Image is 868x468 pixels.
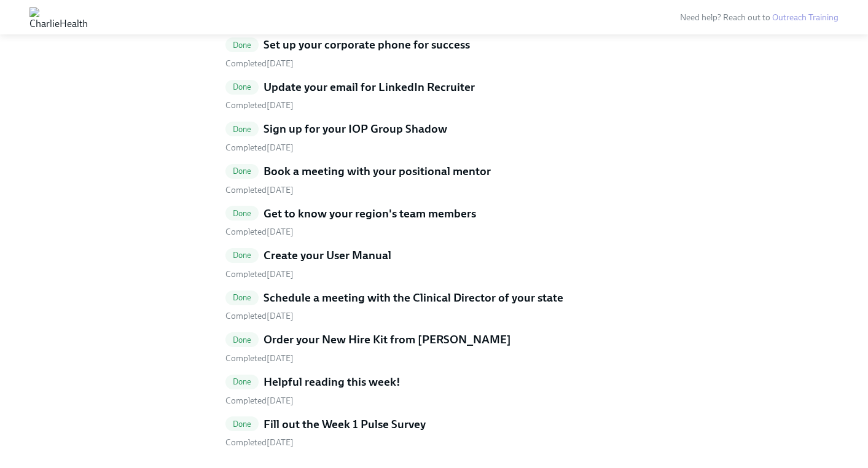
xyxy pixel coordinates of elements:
[29,7,88,27] img: CharlieHealth
[225,166,259,176] span: Done
[225,374,643,407] a: DoneHelpful reading this week! Completed[DATE]
[225,206,643,238] a: DoneGet to know your region's team members Completed[DATE]
[225,290,643,322] a: DoneSchedule a meeting with the Clinical Director of your state Completed[DATE]
[225,163,643,196] a: DoneBook a meeting with your positional mentor Completed[DATE]
[264,206,476,222] h5: Get to know your region's team members
[225,121,643,154] a: DoneSign up for your IOP Group Shadow Completed[DATE]
[264,79,475,95] h5: Update your email for LinkedIn Recruiter
[225,142,294,153] span: Tuesday, September 9th 2025, 1:51 pm
[225,396,294,406] span: Thursday, September 11th 2025, 10:08 am
[225,248,643,280] a: DoneCreate your User Manual Completed[DATE]
[225,416,643,449] a: DoneFill out the Week 1 Pulse Survey Completed[DATE]
[225,419,259,429] span: Done
[225,377,259,386] span: Done
[225,37,643,69] a: DoneSet up your corporate phone for success Completed[DATE]
[264,290,563,306] h5: Schedule a meeting with the Clinical Director of your state
[772,12,839,23] a: Outreach Training
[225,311,294,321] span: Thursday, September 11th 2025, 10:02 am
[680,12,839,23] span: Need help? Reach out to
[225,41,259,50] span: Done
[264,248,391,263] h5: Create your User Manual
[225,269,294,279] span: Wednesday, September 10th 2025, 2:05 pm
[225,335,259,345] span: Done
[225,332,643,364] a: DoneOrder your New Hire Kit from [PERSON_NAME] Completed[DATE]
[225,185,294,195] span: Wednesday, September 10th 2025, 10:02 am
[225,100,294,111] span: Tuesday, September 9th 2025, 3:24 pm
[225,82,259,92] span: Done
[225,353,294,364] span: Wednesday, September 10th 2025, 10:02 am
[264,416,426,432] h5: Fill out the Week 1 Pulse Survey
[225,251,259,260] span: Done
[225,209,259,218] span: Done
[264,163,491,179] h5: Book a meeting with your positional mentor
[225,293,259,302] span: Done
[225,437,294,448] span: Thursday, September 11th 2025, 2:01 pm
[225,125,259,134] span: Done
[264,121,447,137] h5: Sign up for your IOP Group Shadow
[264,37,470,53] h5: Set up your corporate phone for success
[225,227,294,237] span: Thursday, September 11th 2025, 10:28 am
[264,374,401,390] h5: Helpful reading this week!
[264,332,511,348] h5: Order your New Hire Kit from [PERSON_NAME]
[225,58,294,69] span: Monday, September 8th 2025, 11:36 am
[225,79,643,112] a: DoneUpdate your email for LinkedIn Recruiter Completed[DATE]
